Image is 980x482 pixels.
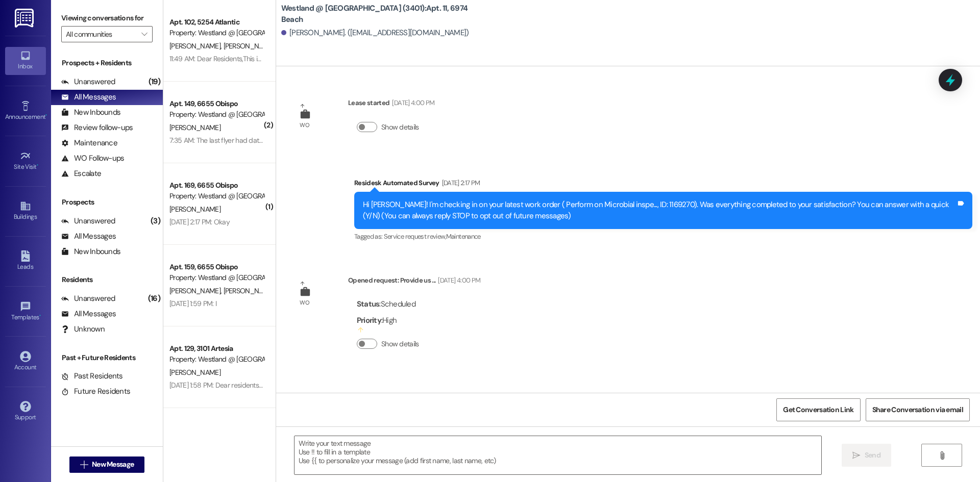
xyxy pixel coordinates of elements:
[61,293,115,304] div: Unanswered
[348,97,434,112] div: Lease started
[169,272,264,283] div: Property: Westland @ [GEOGRAPHIC_DATA] (3388)
[938,451,946,460] i: 
[45,112,47,119] span: •
[92,459,134,470] span: New Message
[61,371,123,382] div: Past Residents
[381,339,419,349] label: Show details
[51,274,163,285] div: Residents
[223,286,274,295] span: [PERSON_NAME]
[61,216,115,226] div: Unanswered
[354,177,972,192] div: Residesk Automated Survey
[15,9,36,28] img: ResiDesk Logo
[223,41,274,50] span: [PERSON_NAME]
[61,168,101,179] div: Escalate
[357,313,423,336] div: : High
[145,291,163,307] div: (16)
[169,98,264,109] div: Apt. 149, 6655 Obispo
[169,109,264,120] div: Property: Westland @ [GEOGRAPHIC_DATA] (3388)
[169,180,264,191] div: Apt. 169, 6655 Obispo
[852,451,860,460] i: 
[354,229,972,244] div: Tagged as:
[363,199,956,221] div: Hi [PERSON_NAME]! I'm checking in on your latest work order ( Perform on Microbial inspe..., ID: ...
[281,3,485,25] b: Westland @ [GEOGRAPHIC_DATA] (3401): Apt. 11, 6974 Beach
[61,10,153,26] label: Viewing conversations for
[61,122,133,133] div: Review follow-ups
[5,197,46,225] a: Buildings
[61,153,124,164] div: WO Follow-ups
[148,213,163,229] div: (3)
[783,404,853,415] span: Get Conversation Link
[381,122,419,133] label: Show details
[66,26,136,42] input: All communities
[141,30,147,38] i: 
[357,296,423,312] div: : Scheduled
[61,77,115,87] div: Unanswered
[61,231,116,242] div: All Messages
[61,324,105,335] div: Unknown
[281,28,469,38] div: [PERSON_NAME]. ([EMAIL_ADDRESS][DOMAIN_NAME])
[61,138,117,148] div: Maintenance
[865,450,880,461] span: Send
[37,162,38,169] span: •
[61,386,130,397] div: Future Residents
[169,343,264,354] div: Apt. 129, 3101 Artesia
[169,41,224,50] span: [PERSON_NAME]
[300,120,309,131] div: WO
[872,404,963,415] span: Share Conversation via email
[5,398,46,425] a: Support
[446,232,481,241] span: Maintenance
[51,352,163,363] div: Past + Future Residents
[5,147,46,175] a: Site Visit •
[776,398,860,421] button: Get Conversation Link
[384,232,446,241] span: Service request review ,
[357,315,381,325] b: Priority
[5,247,46,275] a: Leads
[146,74,163,90] div: (19)
[169,191,264,201] div: Property: Westland @ [GEOGRAPHIC_DATA] (3388)
[5,47,46,74] a: Inbox
[39,312,41,319] span: •
[169,28,264,38] div: Property: Westland @ [GEOGRAPHIC_DATA] (3283)
[51,197,163,208] div: Prospects
[357,299,380,309] b: Status
[439,177,480,188] div: [DATE] 2:17 PM
[169,17,264,28] div: Apt. 102, 5254 Atlantic
[169,217,230,226] div: [DATE] 2:17 PM: Okay
[169,368,220,377] span: [PERSON_NAME]
[169,123,220,132] span: [PERSON_NAME]
[389,97,434,108] div: [DATE] 4:00 PM
[5,348,46,375] a: Account
[169,286,224,295] span: [PERSON_NAME]
[61,246,120,257] div: New Inbounds
[61,107,120,118] div: New Inbounds
[169,354,264,365] div: Property: Westland @ [GEOGRAPHIC_DATA] (3388)
[169,136,289,145] div: 7:35 AM: The last flyer had dates 17,18, 19.
[866,398,970,421] button: Share Conversation via email
[5,298,46,325] a: Templates •
[61,92,116,103] div: All Messages
[169,299,216,308] div: [DATE] 1:59 PM: I
[300,297,309,308] div: WO
[61,309,116,319] div: All Messages
[169,205,220,214] span: [PERSON_NAME]
[348,275,480,289] div: Opened request: Provide us ...
[69,456,145,473] button: New Message
[169,262,264,272] div: Apt. 159, 6655 Obispo
[435,275,480,286] div: [DATE] 4:00 PM
[51,58,163,68] div: Prospects + Residents
[80,461,88,469] i: 
[842,444,891,467] button: Send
